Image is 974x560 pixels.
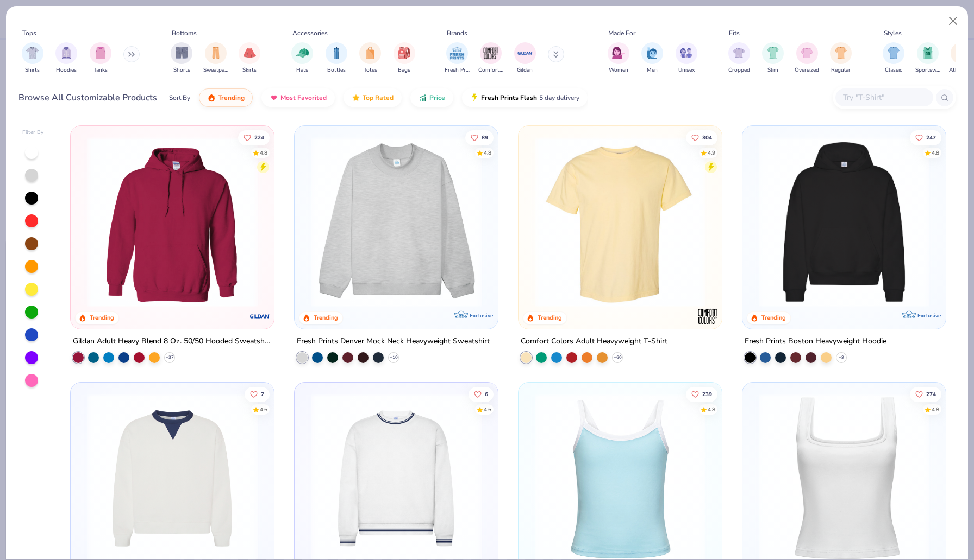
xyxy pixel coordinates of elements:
div: Made For [608,28,635,38]
button: filter button [55,42,77,74]
button: filter button [728,42,750,74]
div: filter for Sportswear [915,42,940,74]
button: filter button [239,42,260,74]
button: Like [910,386,941,402]
div: Fresh Prints Denver Mock Neck Heavyweight Sweatshirt [297,335,490,348]
img: Sportswear Image [922,47,934,59]
img: Sweatpants Image [210,47,222,59]
button: Like [910,130,941,145]
span: Bags [398,66,410,74]
span: Trending [218,93,245,102]
img: 91acfc32-fd48-4d6b-bdad-a4c1a30ac3fc [753,137,935,307]
span: Hats [296,66,308,74]
img: most_fav.gif [270,93,278,102]
span: Bottles [327,66,346,74]
img: Shirts Image [26,47,39,59]
img: Hats Image [296,47,309,59]
span: + 9 [839,354,844,361]
button: Price [410,88,453,107]
span: Fresh Prints [445,66,470,74]
div: 4.6 [260,405,268,413]
img: Hoodies Image [60,47,72,59]
img: Oversized Image [801,47,813,59]
img: f5d85501-0dbb-4ee4-b115-c08fa3845d83 [305,137,487,307]
button: filter button [915,42,940,74]
span: + 10 [390,354,398,361]
div: 4.6 [484,405,491,413]
div: filter for Women [608,42,629,74]
button: Like [686,386,717,402]
div: filter for Bags [394,42,415,74]
img: Fresh Prints Image [449,45,465,61]
div: filter for Totes [359,42,381,74]
img: Comfort Colors logo [697,306,719,327]
span: Sportswear [915,66,940,74]
img: Bottles Image [330,47,342,59]
img: trending.gif [207,93,216,102]
img: Cropped Image [733,47,745,59]
span: Unisex [678,66,695,74]
span: + 37 [166,354,174,361]
img: Skirts Image [243,47,256,59]
button: filter button [949,42,974,74]
span: 224 [255,135,265,140]
img: Unisex Image [680,47,692,59]
span: Totes [364,66,377,74]
img: Gildan Image [517,45,533,61]
span: Skirts [242,66,257,74]
button: Fresh Prints Flash5 day delivery [462,88,588,107]
img: Classic Image [888,47,900,59]
span: Most Favorited [280,93,327,102]
button: filter button [762,42,784,74]
div: Bottoms [172,28,197,38]
button: filter button [608,42,629,74]
div: filter for Sweatpants [203,42,228,74]
div: filter for Hoodies [55,42,77,74]
span: Athleisure [949,66,974,74]
div: 4.8 [932,405,939,413]
div: filter for Skirts [239,42,260,74]
img: Bags Image [398,47,410,59]
div: Gildan Adult Heavy Blend 8 Oz. 50/50 Hooded Sweatshirt [73,335,272,348]
img: Regular Image [835,47,847,59]
div: filter for Fresh Prints [445,42,470,74]
div: Browse All Customizable Products [18,91,157,104]
div: filter for Shorts [171,42,192,74]
img: Totes Image [364,47,376,59]
div: 4.8 [484,149,491,157]
button: Most Favorited [261,88,335,107]
div: filter for Gildan [514,42,536,74]
div: filter for Tanks [90,42,111,74]
img: e55d29c3-c55d-459c-bfd9-9b1c499ab3c6 [710,137,892,307]
span: Sweatpants [203,66,228,74]
div: Tops [22,28,36,38]
button: Top Rated [344,88,402,107]
span: 6 [485,391,488,397]
img: 01756b78-01f6-4cc6-8d8a-3c30c1a0c8ac [82,137,263,307]
button: Like [465,130,494,145]
div: filter for Men [641,42,663,74]
div: Styles [884,28,902,38]
img: Gildan logo [249,306,271,327]
span: Exclusive [917,312,940,319]
button: filter button [478,42,503,74]
button: filter button [883,42,904,74]
span: 239 [702,391,712,397]
div: filter for Slim [762,42,784,74]
div: 4.8 [260,149,268,157]
div: filter for Hats [291,42,313,74]
img: a90f7c54-8796-4cb2-9d6e-4e9644cfe0fe [487,137,669,307]
button: filter button [291,42,313,74]
div: Brands [447,28,467,38]
img: Comfort Colors Image [483,45,499,61]
img: Shorts Image [176,47,188,59]
span: Classic [885,66,902,74]
img: 029b8af0-80e6-406f-9fdc-fdf898547912 [529,137,711,307]
button: Like [239,130,270,145]
button: filter button [22,42,43,74]
span: 304 [702,135,712,140]
span: Price [429,93,445,102]
div: Fits [729,28,740,38]
div: Filter By [22,129,44,137]
span: + 60 [613,354,621,361]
